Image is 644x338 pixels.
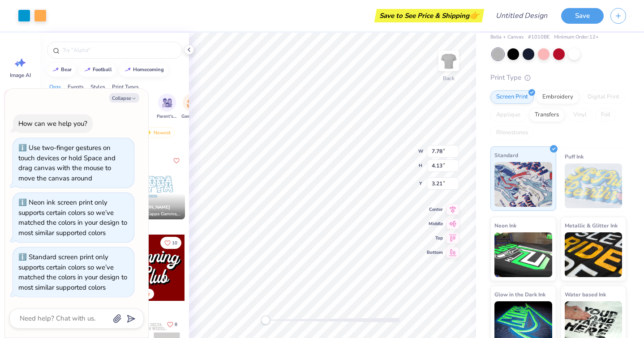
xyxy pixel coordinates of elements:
input: Untitled Design [489,7,554,25]
span: Top [427,235,443,242]
span: Minimum Order: 12 + [554,34,599,41]
div: homecoming [133,67,164,72]
div: Vinyl [567,108,592,122]
button: Save [561,8,604,24]
button: Like [171,155,182,166]
div: Standard screen print only supports certain colors so we’ve matched the colors in your design to ... [18,252,127,292]
span: Game Day [181,113,202,120]
button: Like [163,318,181,330]
span: Center [427,206,443,213]
span: 8 [175,322,177,327]
div: Events [68,83,84,91]
div: Back [443,74,455,82]
span: Image AI [10,72,31,79]
button: football [79,63,116,77]
span: Water based Ink [565,290,606,299]
img: Metallic & Glitter Ink [565,232,623,277]
span: [PERSON_NAME] [133,204,170,210]
span: Glow in the Dark Ink [494,290,545,299]
img: Game Day Image [187,98,197,108]
div: football [93,67,112,72]
img: trend_line.gif [84,67,91,73]
div: Neon ink screen print only supports certain colors so we’ve matched the colors in your design to ... [18,198,127,237]
span: Puff Ink [565,152,584,161]
span: Bottom [427,249,443,256]
div: Styles [90,83,105,91]
span: Bella + Canvas [490,34,524,41]
span: Parent's Weekend [157,113,177,120]
img: Parent's Weekend Image [162,98,172,108]
span: 👉 [469,10,479,21]
span: Kappa Kappa Gamma, [GEOGRAPHIC_DATA] [133,211,181,218]
div: Rhinestones [490,126,534,140]
div: Screen Print [490,90,534,104]
img: Neon Ink [494,232,552,277]
div: Use two-finger gestures on touch devices or hold Space and drag canvas with the mouse to move the... [18,143,116,183]
button: Collapse [109,93,139,103]
img: trend_line.gif [124,67,131,73]
div: Save to See Price & Shipping [377,9,482,22]
div: Orgs [49,83,61,91]
button: filter button [181,94,202,120]
span: # 1010BE [528,34,550,41]
div: Print Type [490,73,626,83]
img: Puff Ink [565,163,623,208]
div: bear [61,67,72,72]
div: Embroidery [537,90,579,104]
div: How can we help you? [18,119,87,128]
div: Transfers [529,108,565,122]
span: Standard [494,150,518,160]
img: Standard [494,162,552,207]
button: homecoming [119,63,168,77]
div: Newest [141,127,175,138]
input: Try "Alpha" [62,46,176,55]
button: bear [47,63,76,77]
img: Back [440,52,458,70]
span: 10 [172,241,177,245]
div: filter for Game Day [181,94,202,120]
div: Print Types [112,83,139,91]
span: Metallic & Glitter Ink [565,221,618,230]
div: Accessibility label [261,316,270,325]
button: Like [160,237,181,249]
img: trend_line.gif [52,67,59,73]
div: Foil [595,108,616,122]
div: Applique [490,108,526,122]
div: Digital Print [582,90,625,104]
button: filter button [157,94,177,120]
span: Middle [427,220,443,227]
div: filter for Parent's Weekend [157,94,177,120]
span: Neon Ink [494,221,516,230]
